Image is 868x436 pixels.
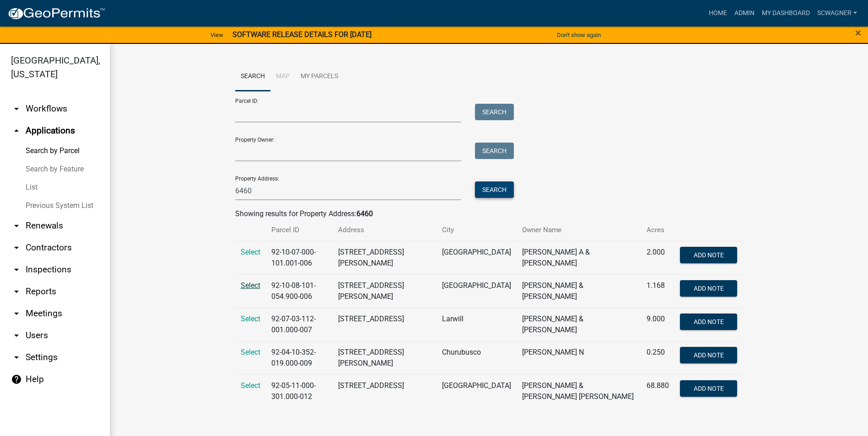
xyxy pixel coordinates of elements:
[680,347,737,363] button: Add Note
[333,274,437,308] td: [STREET_ADDRESS][PERSON_NAME]
[855,27,861,38] button: Close
[11,125,22,136] i: arrow_drop_up
[517,274,641,308] td: [PERSON_NAME] & [PERSON_NAME]
[641,274,674,308] td: 1.168
[437,219,517,241] th: City
[641,308,674,341] td: 9.000
[475,104,514,120] button: Search
[11,308,22,319] i: arrow_drop_down
[694,384,724,392] span: Add Note
[11,103,22,114] i: arrow_drop_down
[11,330,22,341] i: arrow_drop_down
[694,351,724,358] span: Add Note
[517,241,641,274] td: [PERSON_NAME] A & [PERSON_NAME]
[641,219,674,241] th: Acres
[705,5,731,22] a: Home
[11,264,22,275] i: arrow_drop_down
[437,308,517,341] td: Larwill
[517,374,641,408] td: [PERSON_NAME] & [PERSON_NAME] [PERSON_NAME]
[680,380,737,397] button: Add Note
[241,314,260,323] a: Select
[241,381,260,390] a: Select
[333,374,437,408] td: [STREET_ADDRESS]
[855,27,861,39] span: ×
[758,5,814,22] a: My Dashboard
[241,248,260,256] a: Select
[437,274,517,308] td: [GEOGRAPHIC_DATA]
[475,143,514,159] button: Search
[356,209,373,218] strong: 6460
[814,5,861,22] a: scwagner
[11,220,22,231] i: arrow_drop_down
[475,181,514,198] button: Search
[232,30,372,39] strong: SOFTWARE RELEASE DETAILS FOR [DATE]
[235,62,270,91] a: Search
[333,241,437,274] td: [STREET_ADDRESS][PERSON_NAME]
[333,341,437,374] td: [STREET_ADDRESS][PERSON_NAME]
[641,341,674,374] td: 0.250
[266,374,333,408] td: 92-05-11-000-301.000-012
[731,5,758,22] a: Admin
[333,219,437,241] th: Address
[11,286,22,297] i: arrow_drop_down
[694,284,724,292] span: Add Note
[641,374,674,408] td: 68.880
[517,341,641,374] td: [PERSON_NAME] N
[266,308,333,341] td: 92-07-03-112-001.000-007
[437,374,517,408] td: [GEOGRAPHIC_DATA]
[11,374,22,385] i: help
[235,208,743,219] div: Showing results for Property Address:
[241,281,260,290] a: Select
[295,62,344,91] a: My Parcels
[241,348,260,356] a: Select
[266,274,333,308] td: 92-10-08-101-054.900-006
[517,308,641,341] td: [PERSON_NAME] & [PERSON_NAME]
[553,27,604,43] button: Don't show again
[437,241,517,274] td: [GEOGRAPHIC_DATA]
[266,341,333,374] td: 92-04-10-352-019.000-009
[694,251,724,258] span: Add Note
[11,352,22,363] i: arrow_drop_down
[437,341,517,374] td: Churubusco
[266,219,333,241] th: Parcel ID
[694,318,724,325] span: Add Note
[266,241,333,274] td: 92-10-07-000-101.001-006
[680,280,737,297] button: Add Note
[680,314,737,330] button: Add Note
[517,219,641,241] th: Owner Name
[207,27,227,43] a: View
[680,247,737,263] button: Add Note
[11,242,22,253] i: arrow_drop_down
[641,241,674,274] td: 2.000
[333,308,437,341] td: [STREET_ADDRESS]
